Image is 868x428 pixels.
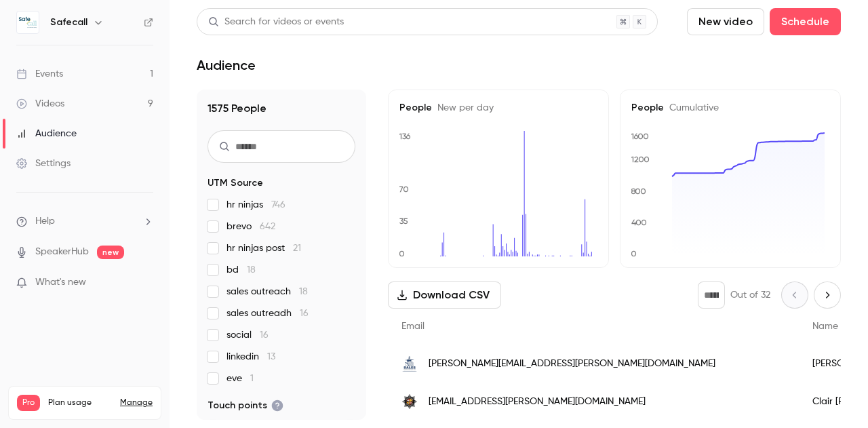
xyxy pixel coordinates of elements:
[299,287,308,296] span: 18
[226,285,308,298] span: sales outreach
[137,277,153,289] iframe: Noticeable Trigger
[226,241,301,255] span: hr ninjas post
[17,395,40,411] span: Pro
[226,350,275,364] span: linkedin
[399,101,597,115] h5: People
[399,184,409,194] text: 70
[247,265,256,275] span: 18
[120,397,153,408] a: Manage
[401,355,418,372] img: dalesmarine.co.uk
[664,103,719,113] span: Cumulative
[388,281,501,309] button: Download CSV
[226,198,285,212] span: hr ninjas
[631,101,829,115] h5: People
[812,322,838,331] span: Name
[432,103,494,113] span: New per day
[399,216,408,226] text: 35
[208,176,263,190] span: UTM Source
[16,214,153,229] li: help-dropdown-opener
[631,218,647,227] text: 400
[35,245,89,259] a: SpeakerHub
[226,328,269,342] span: social
[631,132,649,141] text: 1600
[271,200,285,210] span: 746
[226,263,256,277] span: bd
[267,352,275,362] span: 13
[260,330,269,340] span: 16
[208,15,344,29] div: Search for videos or events
[48,397,112,408] span: Plan usage
[300,309,309,318] span: 16
[97,246,124,259] span: new
[293,244,301,253] span: 21
[631,155,650,164] text: 1200
[16,127,77,140] div: Audience
[250,374,254,383] span: 1
[401,393,418,410] img: bedsfire.gov.uk
[814,281,841,309] button: Next page
[35,214,55,229] span: Help
[687,8,764,35] button: New video
[197,57,256,73] h1: Audience
[226,372,254,385] span: eve
[401,322,425,331] span: Email
[770,8,841,35] button: Schedule
[730,288,770,302] p: Out of 32
[208,100,355,117] h1: 1575 People
[50,16,87,29] h6: Safecall
[35,275,86,290] span: What's new
[399,249,405,258] text: 0
[16,97,64,111] div: Videos
[631,187,646,196] text: 800
[17,12,39,33] img: Safecall
[429,357,715,371] span: [PERSON_NAME][EMAIL_ADDRESS][PERSON_NAME][DOMAIN_NAME]
[226,307,309,320] span: sales outreadh
[399,132,411,141] text: 136
[631,249,637,258] text: 0
[429,395,646,409] span: [EMAIL_ADDRESS][PERSON_NAME][DOMAIN_NAME]
[226,220,275,233] span: brevo
[208,399,283,412] span: Touch points
[260,222,275,231] span: 642
[16,67,63,81] div: Events
[16,157,71,170] div: Settings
